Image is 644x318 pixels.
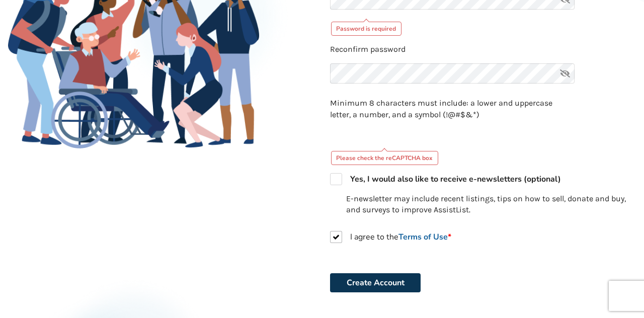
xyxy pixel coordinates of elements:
[330,44,636,55] p: Reconfirm password
[346,193,636,216] p: E-newsletter may include recent listings, tips on how to sell, donate and buy, and surveys to imp...
[331,22,402,36] div: Password is required
[330,98,575,121] p: Minimum 8 characters must include: a lower and uppercase letter, a number, and a symbol (!@#$&*)
[398,231,451,243] a: Terms of Use*
[331,151,439,165] div: Please check the reCAPTCHA box
[330,231,451,243] label: I agree to the
[330,273,421,292] button: Create Account
[350,174,561,185] strong: Yes, I would also like to receive e-newsletters (optional)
